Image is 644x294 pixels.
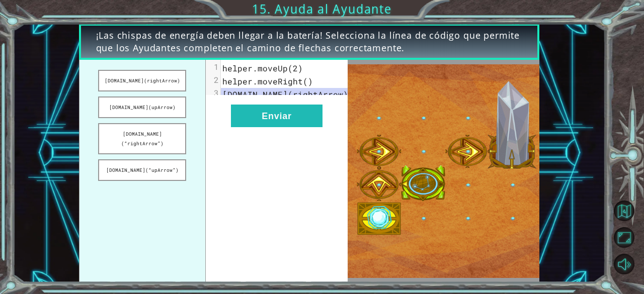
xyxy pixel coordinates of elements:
[222,89,348,100] span: [DOMAIN_NAME](rightArrow)
[206,88,220,98] div: 3
[222,76,313,86] span: helper.moveRight()
[206,75,220,85] div: 2
[98,123,186,154] button: [DOMAIN_NAME](“rightArrow”)
[614,227,634,248] button: Maximizar navegador
[348,64,539,278] img: Interactive Art
[96,29,523,55] span: ¡Las chispas de energía deben llegar a la batería! Selecciona la línea de código que permite que ...
[231,105,323,127] button: Enviar
[98,96,186,118] button: [DOMAIN_NAME](upArrow)
[614,201,634,221] button: Volver al mapa
[98,70,186,91] button: [DOMAIN_NAME](rightArrow)
[98,159,186,181] button: [DOMAIN_NAME](“upArrow”)
[206,62,220,72] div: 1
[614,254,634,274] button: Sonido apagado
[222,63,303,73] span: helper.moveUp(2)
[615,198,644,225] a: Volver al mapa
